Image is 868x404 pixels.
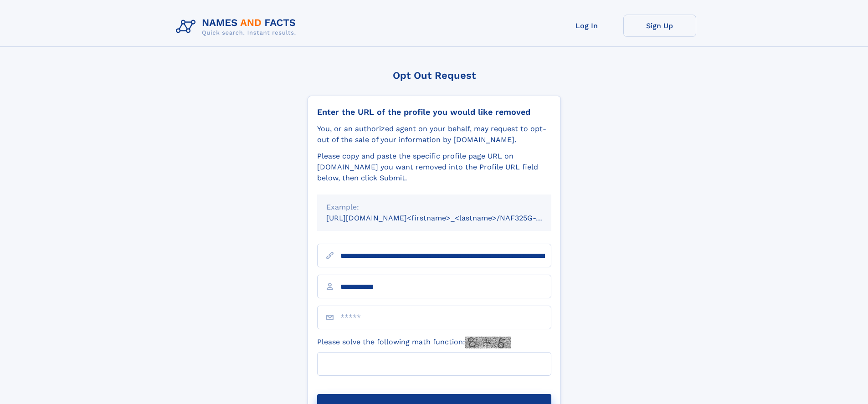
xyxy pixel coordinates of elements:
a: Sign Up [623,15,696,37]
div: Opt Out Request [308,70,561,81]
div: Example: [326,202,542,213]
small: [URL][DOMAIN_NAME]<firstname>_<lastname>/NAF325G-xxxxxxxx [326,214,569,222]
div: Please copy and paste the specific profile page URL on [DOMAIN_NAME] you want removed into the Pr... [317,151,551,184]
label: Please solve the following math function: [317,337,511,348]
div: Enter the URL of the profile you would like removed [317,107,551,117]
img: Logo Names and Facts [172,15,303,39]
div: You, or an authorized agent on your behalf, may request to opt-out of the sale of your informatio... [317,123,551,145]
a: Log In [550,15,623,37]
